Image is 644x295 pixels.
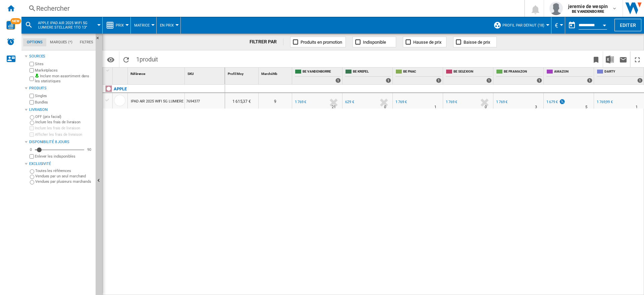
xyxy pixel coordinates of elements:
[160,23,174,28] span: En Prix
[261,72,277,76] span: Marché Nb
[23,38,46,46] md-tab-item: Options
[290,37,346,47] button: Produits en promotion
[225,93,258,109] div: 1 615,37 €
[116,17,127,34] button: Prix
[35,154,93,159] label: Enlever les indisponibles
[495,99,507,106] div: 1 769 €
[129,68,184,78] div: Référence Sort None
[565,18,579,32] button: md-calendar
[116,23,124,28] span: Prix
[29,54,93,59] div: Sources
[30,94,34,98] input: Singles
[35,114,93,119] label: OFF (prix facial)
[585,104,587,111] div: Délai de livraison : 5 jours
[446,100,457,104] div: 1 769 €
[589,51,603,67] button: Créer un favoris
[551,17,565,34] md-menu: Currency
[386,78,391,83] div: 1 offers sold by BE KREFEL
[46,38,76,46] md-tab-item: Marques (*)
[572,9,604,14] b: BE VANDENBORRE
[545,99,566,106] div: 1 679 €
[444,68,493,84] div: BE SELEXION 1 offers sold by BE SELEXION
[29,161,93,167] div: Exclusivité
[250,39,284,45] div: FILTRER PAR
[603,51,616,67] button: Télécharger au format Excel
[545,68,594,84] div: AMAZON 1 offers sold by AMAZON
[436,78,441,83] div: 1 offers sold by BE FNAC
[535,104,537,111] div: Délai de livraison : 3 jours
[587,78,592,83] div: 1 offers sold by AMAZON
[35,120,93,125] label: Inclure les frais de livraison
[486,78,492,83] div: 1 offers sold by BE SELEXION
[35,93,93,98] label: Singles
[129,68,184,78] div: Sort None
[559,99,566,104] img: promotionV3.png
[119,51,133,67] button: Recharger
[30,121,34,125] input: Inclure les frais de livraison
[502,17,548,34] button: Profil par défaut (18)
[403,37,446,47] button: Hausse de prix
[260,68,292,78] div: Sort None
[259,93,292,109] div: 9
[35,146,84,153] md-slider: Disponibilité
[413,40,441,45] span: Hausse de prix
[363,40,386,45] span: Indisponible
[35,179,93,184] label: Vendues par plusieurs marchands
[537,78,542,83] div: 1 offers sold by BE FR AMAZON
[353,37,396,47] button: Indisponible
[549,2,563,15] img: profile.jpg
[395,100,407,104] div: 1 769 €
[554,69,592,75] span: AMAZON
[226,68,258,78] div: Sort None
[493,17,548,34] div: Profil par défaut (18)
[30,180,34,184] input: Vendues par plusieurs marchands
[114,68,127,78] div: Sort None
[86,147,93,152] div: 90
[303,69,341,75] span: BE VANDENBORRE
[96,34,104,46] button: Masquer
[104,53,117,66] button: Options
[160,17,177,34] button: En Prix
[29,107,93,113] div: Livraison
[25,17,99,34] div: APPLE IPAD AIR 2025 WIFI 5G LUMIERE STELLAIRE 1TO 13"
[10,18,21,24] span: NEW
[595,68,644,84] div: DARTY 1 offers sold by DARTY
[35,74,93,84] label: Inclure mon assortiment dans les statistiques
[344,99,354,106] div: 629 €
[30,126,34,130] input: Inclure les frais de livraison
[186,68,225,78] div: Sort None
[30,62,34,66] input: Sites
[36,17,96,34] button: APPLE IPAD AIR 2025 WIFI 5G LUMIERE STELLAIRE 1TO 13"
[637,78,643,83] div: 1 offers sold by DARTY
[345,100,354,104] div: 629 €
[555,17,561,34] button: €
[35,74,39,78] img: mysite-bg-18x18.png
[30,100,34,104] input: Bundles
[332,104,336,111] div: Délai de livraison : 21 jours
[434,104,436,111] div: Délai de livraison : 1 jour
[394,99,407,106] div: 1 769 €
[28,147,34,152] div: 0
[186,68,225,78] div: SKU Sort None
[616,51,630,67] button: Envoyer ce rapport par email
[496,100,507,104] div: 1 769 €
[384,104,386,111] div: Délai de livraison : 0 jour
[485,104,487,111] div: Délai de livraison : 0 jour
[394,68,443,84] div: BE FNAC 1 offers sold by BE FNAC
[134,23,150,28] span: Matrice
[35,100,93,105] label: Bundles
[295,100,306,104] div: 1 769 €
[29,86,93,91] div: Produits
[546,100,558,104] div: 1 679 €
[7,38,15,46] img: alerts-logo.svg
[6,21,15,30] img: wise-card.svg
[185,93,225,109] div: 7694377
[260,68,292,78] div: Marché Nb Sort None
[636,104,638,111] div: Délai de livraison : 1 jour
[453,37,497,47] button: Baisse de prix
[30,68,34,73] input: Marketplaces
[598,18,610,30] button: Open calendar
[568,3,608,10] span: jeremie de wespin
